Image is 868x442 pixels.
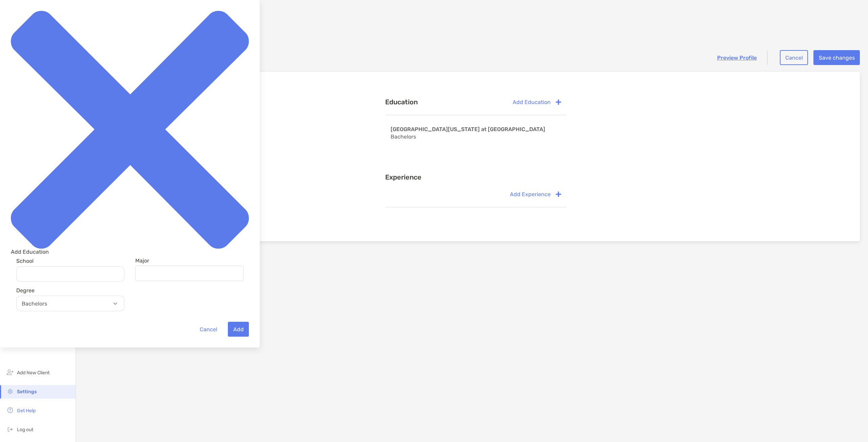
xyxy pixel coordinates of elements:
[16,287,124,294] div: Degree
[228,322,249,337] button: Add
[135,258,149,264] label: Major
[11,249,249,255] div: Add Education
[11,11,249,249] img: close modal icon
[16,258,124,264] label: School
[18,299,126,308] p: Bachelors
[194,322,222,337] button: Cancel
